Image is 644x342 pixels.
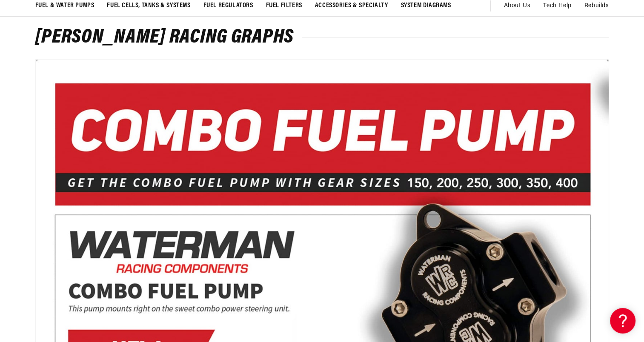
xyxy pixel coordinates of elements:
[266,1,302,10] span: Fuel Filters
[401,1,451,10] span: System Diagrams
[35,1,94,10] span: Fuel & Water Pumps
[584,1,609,11] span: Rebuilds
[35,28,609,46] h2: [PERSON_NAME] Racing Graphs
[203,1,253,10] span: Fuel Regulators
[504,3,530,9] span: About Us
[107,1,190,10] span: Fuel Cells, Tanks & Systems
[543,1,571,11] span: Tech Help
[315,1,388,10] span: Accessories & Specialty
